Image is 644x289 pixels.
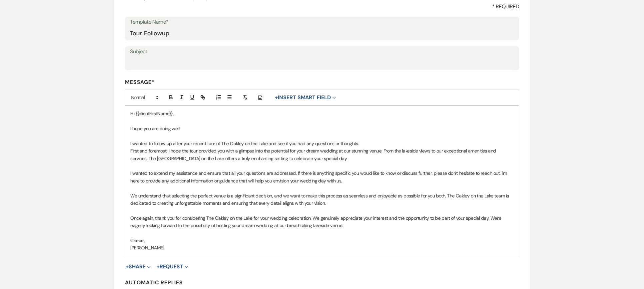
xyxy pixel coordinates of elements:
button: Share [126,264,151,269]
p: We understand that selecting the perfect venue is a significant decision, and we want to make thi... [130,192,514,207]
span: + [275,95,278,100]
p: I wanted to follow up after your recent tour of The Oakley on the Lake and see if you had any que... [130,140,514,147]
span: + [157,264,160,269]
label: Template Name* [130,17,514,27]
span: + [126,264,129,269]
p: Cheers, [130,237,514,244]
p: Once again, thank you for considering The Oakley on the Lake for your wedding celebration. We gen... [130,214,514,229]
p: I hope you are doing well! [130,125,514,132]
p: I wanted to extend my assistance and ensure that all your questions are addressed. If there is an... [130,169,514,184]
label: Subject [130,47,514,57]
p: First and foremost, I hope the tour provided you with a glimpse into the potential for your dream... [130,147,514,162]
p: Hi {{clientFirstName}}, [130,110,514,117]
button: Request [157,264,188,269]
p: [PERSON_NAME] [130,244,514,251]
span: * Required [492,3,519,11]
label: Message* [125,79,519,86]
button: Insert Smart Field [273,94,338,102]
h4: Automatic Replies [125,279,519,286]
